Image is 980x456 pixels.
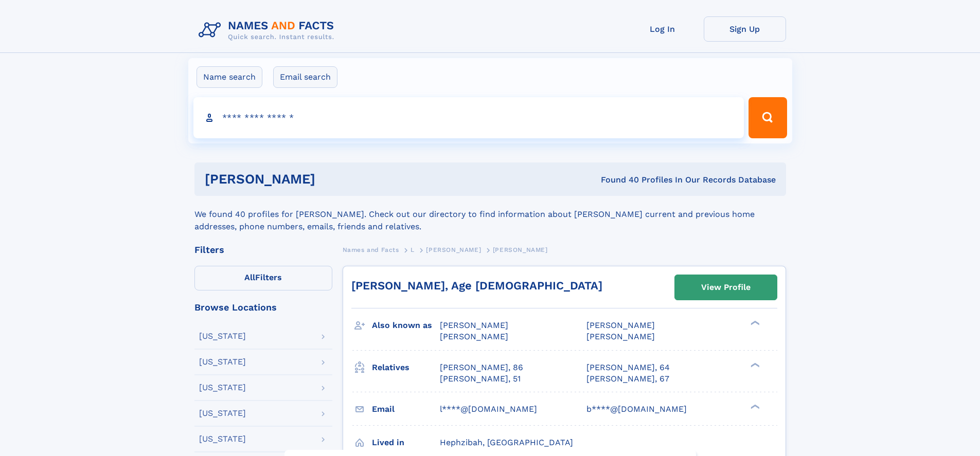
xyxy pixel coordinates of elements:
[440,362,523,373] a: [PERSON_NAME], 86
[749,97,787,138] button: Search Button
[701,276,751,299] div: View Profile
[704,16,786,42] a: Sign Up
[351,279,602,292] a: [PERSON_NAME], Age [DEMOGRAPHIC_DATA]
[440,332,508,341] span: [PERSON_NAME]
[440,373,521,385] a: [PERSON_NAME], 51
[273,66,337,88] label: Email search
[199,435,246,443] div: [US_STATE]
[194,303,332,312] div: Browse Locations
[586,332,655,341] span: [PERSON_NAME]
[748,403,760,410] div: ❯
[199,358,246,366] div: [US_STATE]
[193,97,744,138] input: search input
[372,400,440,418] h3: Email
[748,361,760,368] div: ❯
[458,174,776,186] div: Found 40 Profiles In Our Records Database
[411,243,415,256] a: L
[493,246,548,253] span: [PERSON_NAME]
[205,173,458,186] h1: [PERSON_NAME]
[343,243,399,256] a: Names and Facts
[194,16,343,44] img: Logo Names and Facts
[199,409,246,417] div: [US_STATE]
[197,66,262,88] label: Name search
[440,320,508,330] span: [PERSON_NAME]
[586,320,655,330] span: [PERSON_NAME]
[586,373,669,385] a: [PERSON_NAME], 67
[675,275,777,300] a: View Profile
[426,246,481,253] span: [PERSON_NAME]
[194,196,786,233] div: We found 40 profiles for [PERSON_NAME]. Check out our directory to find information about [PERSON...
[748,320,760,326] div: ❯
[199,384,246,392] div: [US_STATE]
[244,272,255,282] span: All
[586,362,670,373] a: [PERSON_NAME], 64
[194,245,332,254] div: Filters
[199,332,246,340] div: [US_STATE]
[372,434,440,451] h3: Lived in
[372,359,440,376] h3: Relatives
[411,246,415,253] span: L
[372,317,440,334] h3: Also known as
[621,16,704,42] a: Log In
[194,266,332,290] label: Filters
[426,243,481,256] a: [PERSON_NAME]
[440,437,573,447] span: Hephzibah, [GEOGRAPHIC_DATA]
